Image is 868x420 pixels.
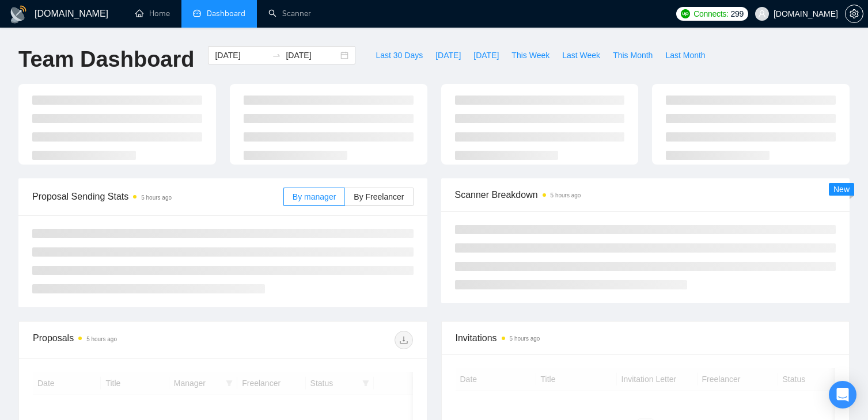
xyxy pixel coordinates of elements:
a: setting [845,9,863,18]
a: homeHome [135,9,170,18]
span: Last Month [665,49,705,62]
span: Dashboard [207,9,245,18]
span: setting [846,9,863,18]
img: upwork-logo.png [681,9,690,18]
span: 299 [731,7,744,20]
div: Open Intercom Messenger [829,381,856,408]
span: swap-right [272,51,281,60]
span: This Week [511,49,549,62]
button: [DATE] [467,46,505,64]
button: setting [845,5,863,23]
div: Proposals [33,331,223,349]
span: [DATE] [435,49,461,62]
input: End date [286,49,338,62]
span: This Month [613,49,653,62]
span: [DATE] [473,49,499,62]
button: Last Week [556,46,607,64]
span: to [272,51,281,60]
time: 5 hours ago [551,192,581,198]
input: Start date [215,49,267,62]
button: This Week [505,46,556,64]
button: Last Month [659,46,711,64]
h1: Team Dashboard [18,46,194,73]
time: 5 hours ago [141,194,172,201]
span: By manager [293,192,336,201]
span: dashboard [193,9,201,17]
span: Invitations [456,331,836,345]
span: New [833,185,850,194]
img: logo [9,5,28,24]
time: 5 hours ago [510,335,540,342]
span: Proposal Sending Stats [32,189,283,204]
span: user [758,10,766,18]
span: Scanner Breakdown [455,188,836,202]
span: Last 30 Days [376,49,423,62]
button: [DATE] [429,46,467,64]
button: Last 30 Days [369,46,429,64]
span: Last Week [562,49,600,62]
span: By Freelancer [354,192,404,201]
time: 5 hours ago [86,336,117,342]
a: searchScanner [268,9,311,18]
span: Connects: [693,7,728,20]
button: This Month [607,46,659,64]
